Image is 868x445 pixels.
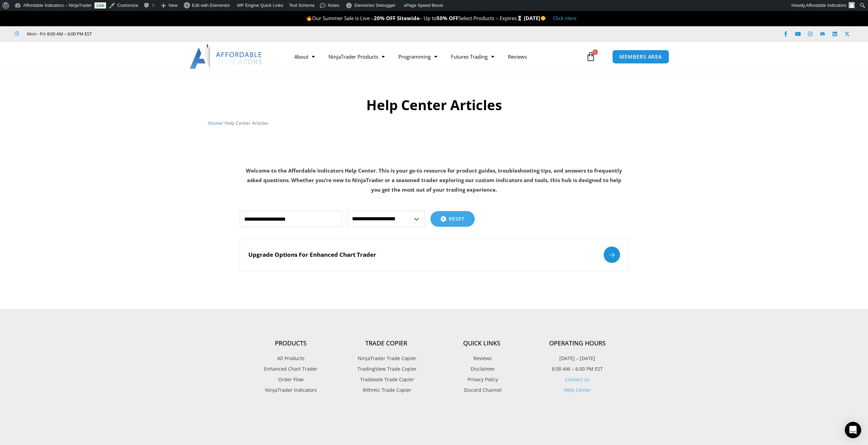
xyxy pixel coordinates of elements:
a: Discord Channel [434,386,530,395]
h4: Quick Links [434,340,530,347]
img: 🌞 [541,16,546,21]
a: NinjaTrader Products [322,49,392,64]
h2: Upgrade Options For Enhanced Chart Trader [248,251,376,258]
span: Edit with Elementor [192,3,230,8]
a: Rithmic Trade Copier [339,386,434,395]
a: Order Flow [243,375,339,384]
span: Affordable Indicators [806,3,847,8]
a: Live [94,2,106,9]
span: Disclaimer [469,365,495,373]
a: TradingView Trade Copier [339,365,434,373]
a: Reviews [434,354,530,363]
span: 0 [592,49,598,55]
span: All Products [277,354,305,363]
a: 0 [576,47,606,66]
a: MEMBERS AREA [612,50,669,64]
span: Our Summer Sale is Live – – Up to Select Products – Expires [306,15,524,21]
a: Contact Us [565,376,590,383]
a: About [288,49,322,64]
div: Open Intercom Messenger [845,422,861,438]
a: Enhanced Chart Trader [243,365,339,373]
strong: Sitewide [397,15,420,21]
iframe: Customer reviews powered by Trustpilot [101,30,204,37]
a: Futures Trading [444,49,501,64]
strong: Welcome to the Affordable Indicators Help Center. This is your go-to resource for product guides,... [246,167,622,193]
span: Order Flow [278,375,304,384]
h4: Operating Hours [530,340,625,347]
span: Enhanced Chart Trader [264,365,318,373]
a: Help Center [564,387,591,393]
span: TradingView Trade Copier [356,365,417,373]
strong: 50% OFF [437,15,458,21]
span: NinjaTrader Trade Copier [356,354,416,363]
img: ⌛ [517,16,522,21]
h4: Trade Copier [339,340,434,347]
span: Rithmic Trade Copier [361,386,411,395]
nav: Breadcrumb [208,119,660,128]
span: Privacy Policy [466,375,498,384]
p: 8:00 AM – 6:00 PM EST [530,365,625,373]
a: All Products [243,354,339,363]
h4: Products [243,340,339,347]
a: Tradovate Trade Copier [339,375,434,384]
a: NinjaTrader Indicators [243,386,339,395]
a: Reviews [501,49,534,64]
a: Home [208,120,221,126]
span: NinjaTrader Indicators [265,386,317,395]
a: Privacy Policy [434,375,530,384]
a: NinjaTrader Trade Copier [339,354,434,363]
span: Reviews [472,354,492,363]
span: Tradovate Trade Copier [358,375,414,384]
a: Programming [392,49,444,64]
a: Click Here [553,15,576,21]
nav: Menu [288,49,584,64]
strong: 20% OFF [374,15,396,21]
span: MEMBERS AREA [619,54,662,59]
p: [DATE] – [DATE] [530,354,625,363]
img: LogoAI | Affordable Indicators – NinjaTrader [190,44,263,69]
img: 🔥 [307,16,312,21]
span: Mon - Fri: 8:00 AM – 6:00 PM EST [25,30,92,38]
span: Discord Channel [462,386,502,395]
span: Reset [449,217,465,221]
a: Upgrade Options For Enhanced Chart Trader [240,238,629,271]
strong: [DATE] [524,15,546,21]
a: Disclaimer [434,365,530,373]
h1: Help Center Articles [208,95,660,115]
button: Reset [430,211,475,227]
